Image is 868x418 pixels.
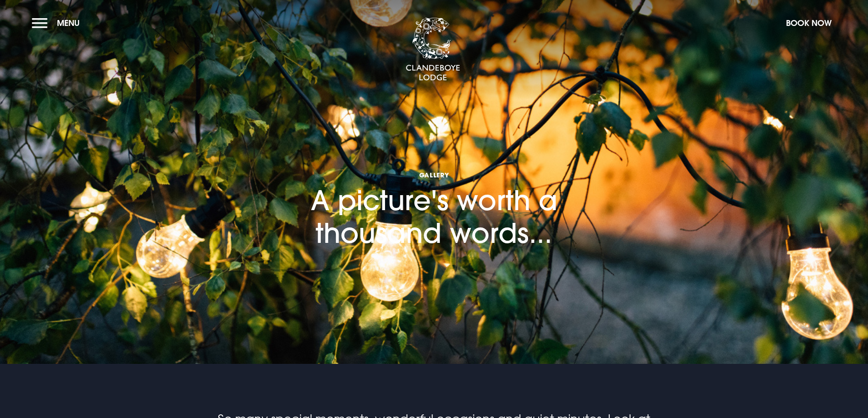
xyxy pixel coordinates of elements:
[32,13,84,33] button: Menu
[406,18,460,81] img: Clandeboye Lodge
[252,119,616,249] h1: A picture's worth a thousand words...
[57,18,80,28] span: Menu
[781,13,836,33] button: Book Now
[252,171,616,179] span: Gallery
